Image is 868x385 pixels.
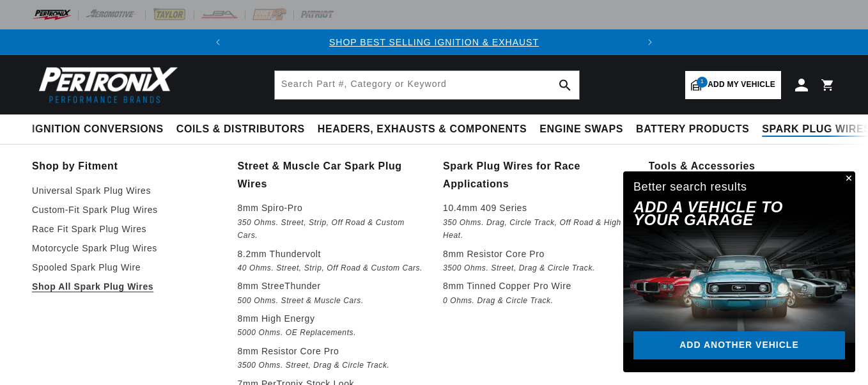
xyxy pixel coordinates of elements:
img: Pertronix [32,63,179,107]
span: Add my vehicle [708,79,775,91]
a: Shop by Fitment [32,157,220,175]
a: Tools & Accessories [649,157,837,175]
a: Add another vehicle [633,331,845,360]
a: 8mm High Energy 5000 Ohms. OE Replacements. [238,311,426,340]
h2: Add A VEHICLE to your garage [633,201,813,227]
a: 8mm Tinned Copper Pro Wire 0 Ohms. Drag & Circle Track. [443,278,631,307]
p: 8mm Resistor Core Pro [238,343,426,359]
em: 5000 Ohms. OE Replacements. [238,326,426,340]
a: Race Fit Spark Plug Wires [32,221,220,237]
span: Headers, Exhausts & Components [318,123,527,136]
a: Spark Plug Wires for Race Applications [443,157,631,192]
p: 8mm StreeThunder [238,278,426,294]
em: 350 Ohms. Drag, Circle Track, Off Road & High Heat. [443,216,631,242]
em: 350 Ohms. Street, Strip, Off Road & Custom Cars. [238,216,426,242]
em: 40 Ohms. Street, Strip, Off Road & Custom Cars. [238,262,426,275]
summary: Battery Products [630,114,756,145]
a: 1Add my vehicle [685,71,781,99]
em: 0 Ohms. Drag & Circle Track. [443,294,631,308]
span: Coils & Distributors [176,123,305,136]
summary: Engine Swaps [533,114,630,145]
a: 8mm Resistor Core Pro 3500 Ohms. Street, Drag & Circle Track. [443,246,631,275]
button: Translation missing: en.sections.announcements.previous_announcement [205,29,231,55]
span: 1 [697,77,708,88]
p: 10.4mm 409 Series [443,200,631,216]
button: Close [840,171,855,187]
a: Shop All Spark Plug Wires [32,279,220,294]
summary: Coils & Distributors [170,114,311,145]
p: 8.2mm Thundervolt [238,246,426,262]
summary: Headers, Exhausts & Components [311,114,533,145]
button: Translation missing: en.sections.announcements.next_announcement [637,29,663,55]
a: SHOP BEST SELLING IGNITION & EXHAUST [329,37,539,47]
span: Battery Products [636,123,749,136]
a: 8mm StreeThunder 500 Ohms. Street & Muscle Cars. [238,278,426,307]
a: Street & Muscle Car Spark Plug Wires [238,157,426,192]
p: 8mm Spiro-Pro [238,200,426,216]
p: 8mm High Energy [238,311,426,326]
summary: Ignition Conversions [32,114,170,145]
div: Announcement [231,35,637,49]
a: 8.2mm Thundervolt 40 Ohms. Street, Strip, Off Road & Custom Cars. [238,246,426,275]
div: Better search results [633,178,747,196]
a: 10.4mm 409 Series 350 Ohms. Drag, Circle Track, Off Road & High Heat. [443,200,631,242]
button: search button [551,71,579,99]
a: Universal Spark Plug Wires [32,183,220,198]
a: Spooled Spark Plug Wire [32,260,220,275]
a: Custom-Fit Spark Plug Wires [32,202,220,217]
div: 1 of 2 [231,35,637,49]
span: Engine Swaps [539,123,623,136]
span: Ignition Conversions [32,123,164,136]
a: 8mm Spiro-Pro 350 Ohms. Street, Strip, Off Road & Custom Cars. [238,200,426,242]
input: Search Part #, Category or Keyword [275,71,579,99]
p: 8mm Tinned Copper Pro Wire [443,278,631,294]
p: 8mm Resistor Core Pro [443,246,631,262]
a: 8mm Resistor Core Pro 3500 Ohms. Street, Drag & Circle Track. [238,343,426,372]
a: Motorcycle Spark Plug Wires [32,240,220,256]
em: 3500 Ohms. Street, Drag & Circle Track. [443,262,631,275]
em: 500 Ohms. Street & Muscle Cars. [238,294,426,308]
em: 3500 Ohms. Street, Drag & Circle Track. [238,359,426,372]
